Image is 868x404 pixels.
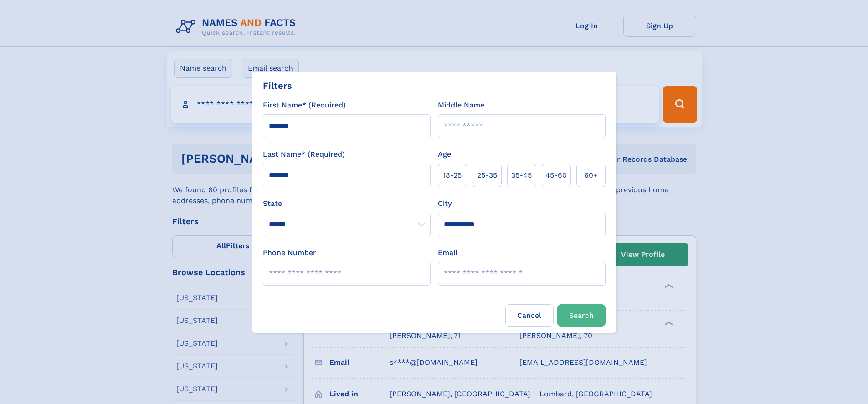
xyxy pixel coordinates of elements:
label: Phone Number [263,247,316,258]
button: Search [557,304,606,327]
label: Cancel [505,304,554,327]
span: 35‑45 [511,170,532,181]
span: 25‑35 [477,170,497,181]
label: Middle Name [438,100,484,111]
label: First Name* (Required) [263,100,346,111]
label: Email [438,247,457,258]
label: Age [438,149,451,160]
span: 45‑60 [545,170,567,181]
span: 18‑25 [443,170,462,181]
span: 60+ [584,170,598,181]
label: Last Name* (Required) [263,149,345,160]
label: State [263,198,431,209]
label: City [438,198,452,209]
div: Filters [263,79,292,92]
